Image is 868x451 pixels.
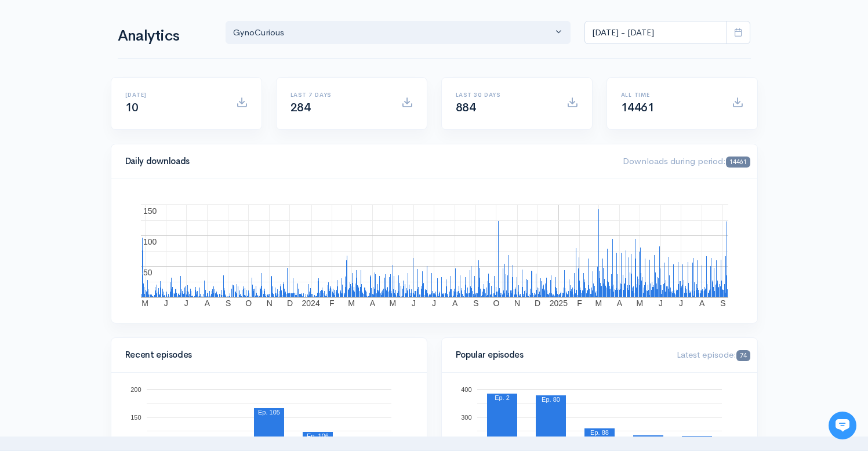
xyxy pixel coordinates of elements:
text: 50 [143,268,152,277]
h6: [DATE] [125,92,222,98]
span: Latest episode: [677,349,750,360]
h4: Daily downloads [125,157,609,166]
h4: Recent episodes [125,350,406,360]
text: O [245,299,252,308]
text: A [369,299,375,308]
span: 884 [456,100,476,115]
text: 200 [130,386,141,393]
text: N [266,299,272,308]
text: N [514,299,520,308]
span: 10 [125,100,139,115]
text: M [636,299,643,308]
h4: Popular episodes [456,350,663,360]
text: 400 [461,386,471,393]
h2: Just let us know if you need anything and we'll be happy to help! 🙂 [17,77,215,133]
svg: A chart. [125,193,743,309]
text: D [286,299,292,308]
input: analytics date range selector [584,21,727,45]
text: J [679,299,683,308]
text: 2024 [302,299,319,308]
text: Ep. 105 [258,409,280,416]
span: 74 [736,350,750,361]
iframe: gist-messenger-bubble-iframe [829,412,856,439]
text: M [595,299,602,308]
text: J [432,299,436,308]
h6: Last 30 days [456,92,553,98]
text: F [577,299,582,308]
span: 284 [290,100,311,115]
input: Search articles [34,218,207,241]
text: A [616,299,622,308]
text: Ep. 81 [639,436,658,443]
text: A [452,299,458,308]
text: M [141,299,148,308]
text: S [720,299,725,308]
h1: Hi 👋 [17,56,215,75]
span: New conversation [75,161,139,170]
text: J [184,299,188,308]
text: 2025 [549,299,567,308]
text: J [412,299,416,308]
text: 100 [143,237,157,246]
h6: Last 7 days [290,92,387,98]
text: Ep. 88 [590,429,609,436]
span: Downloads during period: [623,155,750,166]
text: M [348,299,355,308]
text: Ep. 106 [307,432,329,439]
text: J [659,299,663,308]
h1: Analytics [118,28,212,45]
text: D [535,299,540,308]
button: GynoCurious [226,21,571,45]
h6: All time [621,92,718,98]
div: GynoCurious [233,26,553,39]
text: 300 [461,413,471,420]
button: New conversation [18,154,214,177]
p: Find an answer quickly [16,199,216,213]
text: S [473,299,478,308]
text: A [204,299,210,308]
text: S [225,299,230,308]
text: M [389,299,396,308]
text: Ep. 80 [542,396,560,403]
text: A [699,299,705,308]
text: O [493,299,499,308]
text: Ep. 2 [495,394,510,401]
text: 150 [143,206,157,216]
span: 14461 [621,100,655,115]
text: 150 [130,413,141,420]
text: J [164,299,168,308]
text: F [329,299,335,308]
span: 14461 [726,157,750,168]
